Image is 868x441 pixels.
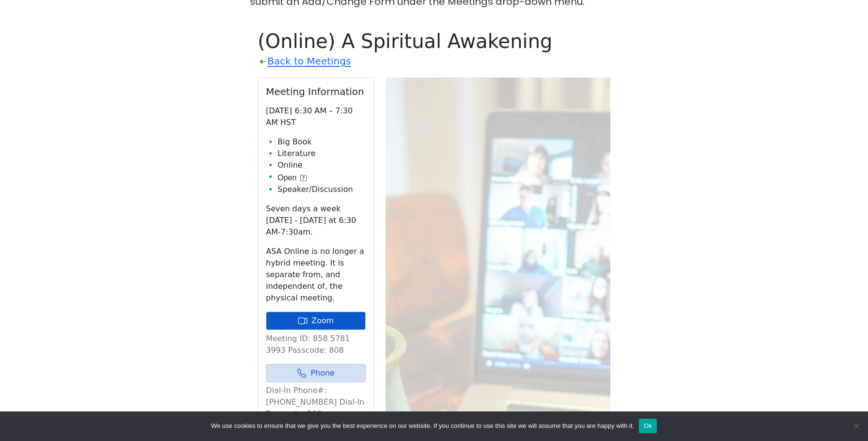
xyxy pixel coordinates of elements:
h1: (Online) A Spiritual Awakening [258,30,610,53]
li: Speaker/Discussion [278,184,366,195]
span: We use cookies to ensure that we give you the best experience on our website. If you continue to ... [211,421,634,431]
button: Ok [639,419,657,433]
li: Big Book [278,136,366,148]
li: Online [278,159,366,171]
p: ASA Online is no longer a hybrid meeting. It is separate from, and independent of, the physical m... [266,246,366,304]
button: Open [278,172,307,184]
a: Zoom [266,312,366,330]
span: No [851,421,861,431]
p: Seven days a week [DATE] - [DATE] at 6:30 AM-7:30am. [266,203,366,238]
li: Literature [278,148,366,159]
a: Phone [266,364,366,382]
span: Open [278,172,296,184]
p: Dial-In Phone#: [PHONE_NUMBER] Dial-In Passcode: 808 [266,385,366,420]
a: Back to Meetings [267,53,351,70]
p: Meeting ID: 858 5781 3993 Passcode: 808 [266,333,366,356]
p: [DATE] 6:30 AM – 7:30 AM HST [266,105,366,128]
h2: Meeting Information [266,86,366,97]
